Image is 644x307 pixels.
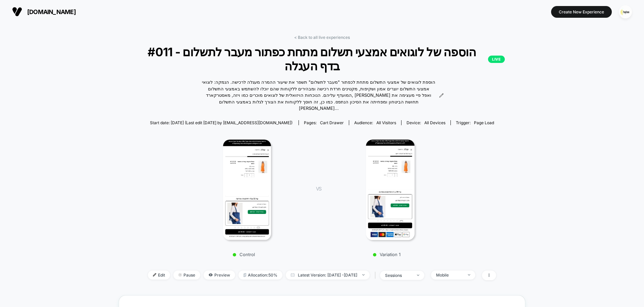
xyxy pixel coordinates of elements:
[148,271,170,280] span: Edit
[617,5,634,19] button: ppic
[436,273,463,278] div: Mobile
[185,252,303,257] p: Control
[488,56,505,63] p: LIVE
[294,35,350,40] a: < Back to all live experiences
[223,140,271,240] img: Control main
[401,120,450,125] span: Device:
[286,271,370,280] span: Latest Version: [DATE] - [DATE]
[27,8,76,15] span: [DOMAIN_NAME]
[362,274,365,276] img: end
[474,120,494,125] span: Page Load
[316,186,321,191] span: VS
[619,5,632,18] img: ppic
[354,120,396,125] div: Audience:
[173,271,200,280] span: Pause
[424,120,445,125] span: all devices
[244,273,246,277] img: rebalance
[178,273,182,277] img: end
[328,252,445,257] p: Variation 1
[139,45,505,73] span: #011 - הוספה של לוגואים אמצעי תשלום מתחת כפתור מעבר לתשלום בדף העגלה
[320,120,344,125] span: cart drawer
[238,271,282,280] span: Allocation: 50%
[10,6,78,17] button: [DOMAIN_NAME]
[12,7,22,17] img: Visually logo
[385,273,412,278] div: sessions
[373,271,380,280] span: |
[150,120,292,125] span: Start date: [DATE] (Last edit [DATE] by [EMAIL_ADDRESS][DOMAIN_NAME])
[200,79,438,112] span: הוספת לוגואים של אמצעי התשלום מתחת לכפתור "מעבר לתשלום" תשפר את שיעור ההמרה מעגלה לרכישה. הנמקה: ...
[468,274,470,276] img: end
[204,271,235,280] span: Preview
[417,275,419,276] img: end
[291,273,294,277] img: calendar
[304,120,344,125] div: Pages:
[456,120,494,125] div: Trigger:
[376,120,396,125] span: All Visitors
[366,140,415,240] img: Variation 1 main
[551,6,612,18] button: Create New Experience
[153,273,156,277] img: edit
